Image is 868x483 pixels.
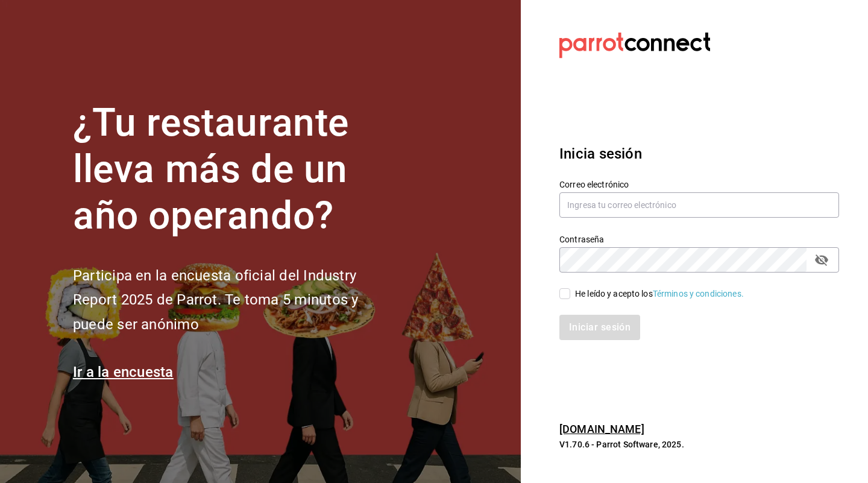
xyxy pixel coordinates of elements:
[73,100,398,239] h1: ¿Tu restaurante lleva más de un año operando?
[73,364,174,380] a: Ir a la encuesta
[559,143,839,165] h3: Inicia sesión
[559,180,839,189] label: Correo electrónico
[559,192,839,218] input: Ingresa tu correo electrónico
[575,288,744,300] div: He leído y acepto los
[653,289,744,298] a: Términos y condiciones.
[559,235,839,244] label: Contraseña
[73,264,398,337] h2: Participa en la encuesta oficial del Industry Report 2025 de Parrot. Te toma 5 minutos y puede se...
[811,250,832,270] button: passwordField
[559,438,839,450] p: V1.70.6 - Parrot Software, 2025.
[559,423,644,435] a: [DOMAIN_NAME]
